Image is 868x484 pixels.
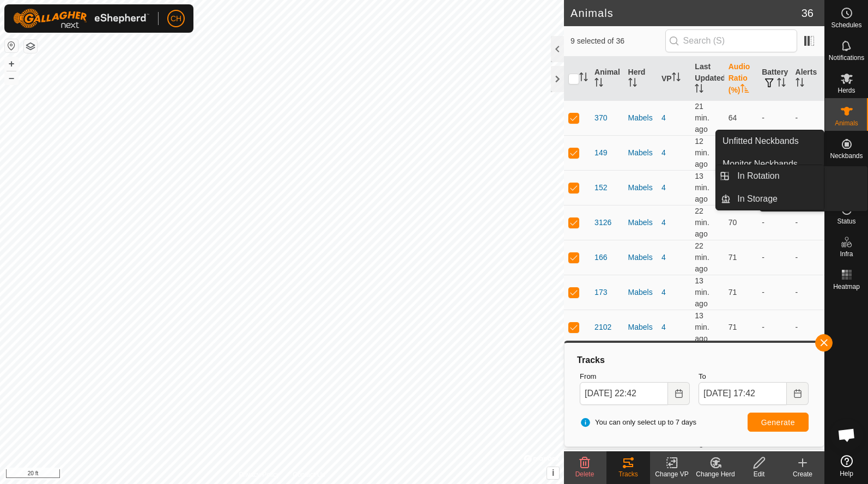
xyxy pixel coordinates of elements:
[757,100,791,135] td: -
[657,57,690,101] th: VP
[606,469,650,479] div: Tracks
[729,288,737,297] span: 71
[757,240,791,275] td: -
[661,148,666,157] a: 4
[716,153,824,175] a: Monitor Neckbands
[829,55,864,61] span: Notifications
[802,5,814,21] span: 36
[791,449,824,484] td: -
[699,371,809,382] label: To
[830,153,863,159] span: Neckbands
[5,71,18,84] button: –
[624,57,657,101] th: Herd
[594,112,607,124] span: 370
[831,22,861,28] span: Schedules
[547,467,559,479] button: i
[835,120,858,126] span: Animals
[24,40,37,53] button: Map Layers
[665,29,797,52] input: Search (S)
[628,80,637,88] p-sorticon: Activate to sort
[723,158,798,171] span: Monitor Neckbands
[825,451,868,481] a: Help
[695,451,709,482] span: Sep 20, 2025 at 5:32 PM
[837,87,855,94] span: Herds
[737,170,779,183] span: In Rotation
[594,252,607,263] span: 166
[724,57,757,101] th: Audio Ratio (%)
[731,188,824,210] a: In Storage
[171,13,181,25] span: CH
[757,57,791,101] th: Battery
[791,57,824,101] th: Alerts
[293,470,325,480] a: Contact Us
[695,102,709,134] span: Sep 20, 2025 at 5:22 PM
[628,217,653,228] div: Mabels
[748,413,809,432] button: Generate
[628,112,653,124] div: Mabels
[695,86,703,94] p-sorticon: Activate to sort
[791,205,824,240] td: -
[761,418,795,427] span: Generate
[830,419,863,451] div: Open chat
[570,7,802,20] h2: Animals
[628,147,653,159] div: Mabels
[13,9,149,28] img: Gallagher Logo
[840,470,853,477] span: Help
[570,35,665,47] span: 9 selected of 36
[575,354,813,367] div: Tracks
[628,322,653,333] div: Mabels
[737,192,778,205] span: In Storage
[695,241,709,273] span: Sep 20, 2025 at 5:21 PM
[695,311,709,343] span: Sep 20, 2025 at 5:30 PM
[661,253,666,262] a: 4
[729,113,737,122] span: 64
[668,382,690,405] button: Choose Date
[650,469,694,479] div: Change VP
[628,287,653,298] div: Mabels
[594,287,607,298] span: 173
[661,288,666,297] a: 4
[628,252,653,263] div: Mabels
[791,240,824,275] td: -
[791,310,824,344] td: -
[594,147,607,159] span: 149
[661,323,666,331] a: 4
[594,80,603,88] p-sorticon: Activate to sort
[731,165,824,187] a: In Rotation
[840,251,853,257] span: Infra
[690,57,724,101] th: Last Updated
[737,469,781,479] div: Edit
[729,218,737,227] span: 70
[729,253,737,262] span: 71
[628,182,653,193] div: Mabels
[590,57,623,101] th: Animal
[757,205,791,240] td: -
[695,416,709,447] span: Sep 20, 2025 at 5:21 PM
[661,183,666,192] a: 4
[781,469,824,479] div: Create
[594,322,611,333] span: 2102
[695,207,709,238] span: Sep 20, 2025 at 5:21 PM
[716,188,824,210] li: In Storage
[695,276,709,308] span: Sep 20, 2025 at 5:30 PM
[580,417,696,428] span: You can only select up to 7 days
[716,165,824,187] li: In Rotation
[552,468,554,477] span: i
[777,80,786,88] p-sorticon: Activate to sort
[580,371,690,382] label: From
[579,74,588,83] p-sorticon: Activate to sort
[5,39,18,52] button: Reset Map
[716,130,824,152] a: Unfitted Neckbands
[694,469,737,479] div: Change Herd
[791,100,824,135] td: -
[833,283,860,290] span: Heatmap
[661,218,666,227] a: 4
[740,86,749,94] p-sorticon: Activate to sort
[837,218,855,225] span: Status
[695,137,709,168] span: Sep 20, 2025 at 5:30 PM
[787,382,809,405] button: Choose Date
[575,470,594,478] span: Delete
[796,80,804,88] p-sorticon: Activate to sort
